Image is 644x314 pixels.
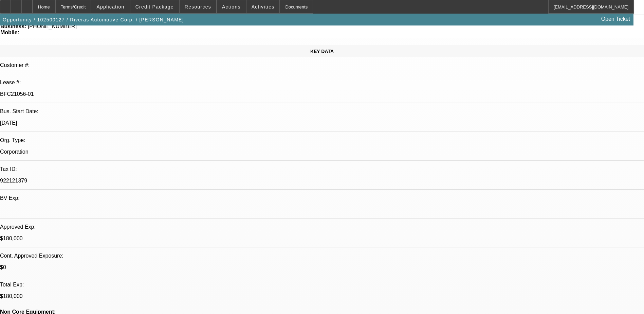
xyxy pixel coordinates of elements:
[252,4,275,10] span: Activities
[599,13,633,25] a: Open Ticket
[217,0,246,13] button: Actions
[185,4,211,10] span: Resources
[3,17,184,22] span: Opportunity / 102500127 / Riveras Automotive Corp. / [PERSON_NAME]
[135,4,174,10] span: Credit Package
[246,0,280,13] button: Activities
[0,30,19,35] strong: Mobile:
[310,49,334,54] span: KEY DATA
[130,0,179,13] button: Credit Package
[222,4,241,10] span: Actions
[91,0,129,13] button: Application
[180,0,216,13] button: Resources
[96,4,124,10] span: Application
